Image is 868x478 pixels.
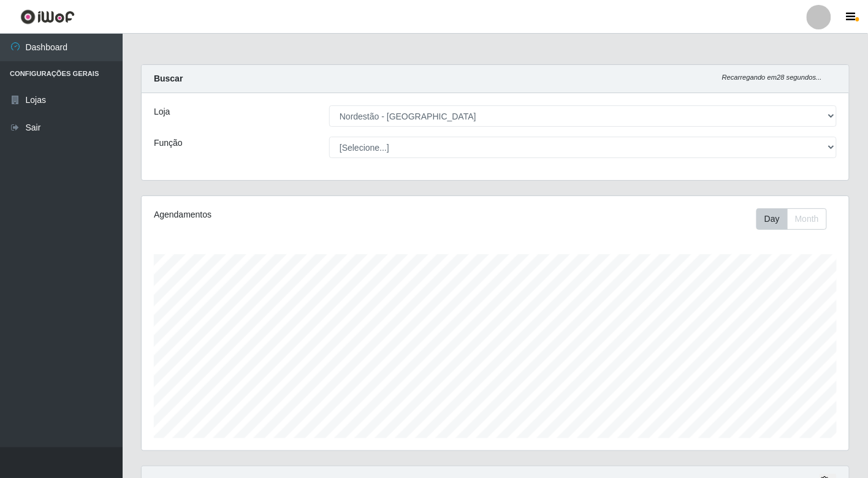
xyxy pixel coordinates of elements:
strong: Buscar [154,74,183,83]
div: First group [756,208,827,230]
div: Toolbar with button groups [756,208,837,230]
button: Day [756,208,788,230]
i: Recarregando em 28 segundos... [722,74,822,81]
label: Loja [154,105,170,118]
button: Month [787,208,827,230]
img: CoreUI Logo [20,9,75,25]
div: Agendamentos [154,208,428,221]
label: Função [154,137,183,150]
